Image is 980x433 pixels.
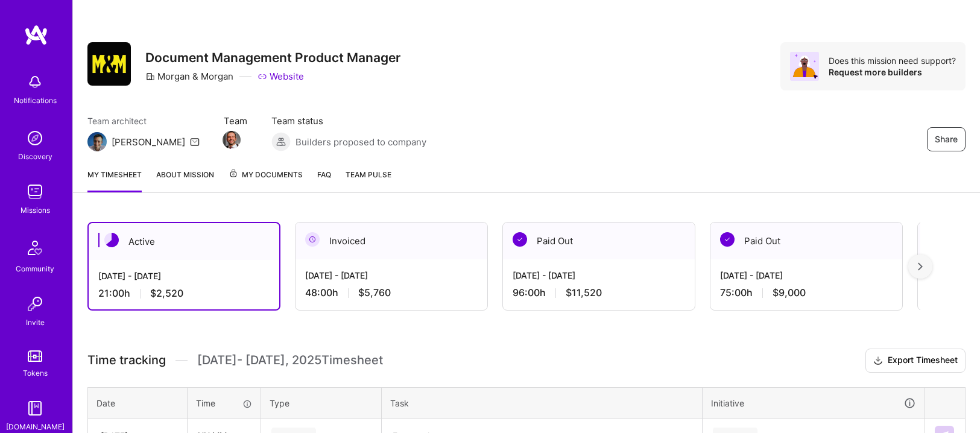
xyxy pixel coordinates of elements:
[87,115,200,127] span: Team architect
[258,70,304,83] a: Website
[23,396,47,420] img: guide book
[317,168,331,192] a: FAQ
[229,168,303,192] a: My Documents
[865,349,966,373] button: Export Timesheet
[14,94,57,107] div: Notifications
[6,420,65,433] div: [DOMAIN_NAME]
[927,127,966,151] button: Share
[271,132,291,151] img: Builders proposed to company
[296,223,487,259] div: Invoiced
[773,286,806,299] span: $9,000
[26,316,45,329] div: Invite
[711,396,916,410] div: Initiative
[305,232,320,247] img: Invoiced
[305,269,478,282] div: [DATE] - [DATE]
[196,397,252,409] div: Time
[790,52,819,81] img: Avatar
[358,286,391,299] span: $5,760
[223,131,241,149] img: Team Member Avatar
[271,115,426,127] span: Team status
[156,168,214,192] a: About Mission
[98,270,270,282] div: [DATE] - [DATE]
[720,286,893,299] div: 75:00 h
[18,150,52,163] div: Discovery
[296,136,426,148] span: Builders proposed to company
[23,126,47,150] img: discovery
[150,287,183,300] span: $2,520
[513,286,685,299] div: 96:00 h
[224,115,247,127] span: Team
[720,269,893,282] div: [DATE] - [DATE]
[190,137,200,147] i: icon Mail
[197,353,383,368] span: [DATE] - [DATE] , 2025 Timesheet
[305,286,478,299] div: 48:00 h
[23,180,47,204] img: teamwork
[21,204,50,216] div: Missions
[98,287,270,300] div: 21:00 h
[16,262,54,275] div: Community
[224,130,239,150] a: Team Member Avatar
[346,170,391,179] span: Team Pulse
[145,72,155,81] i: icon CompanyGray
[566,286,602,299] span: $11,520
[87,42,131,86] img: Company Logo
[87,353,166,368] span: Time tracking
[503,223,695,259] div: Paid Out
[88,387,188,419] th: Date
[829,66,956,78] div: Request more builders
[145,50,400,65] h3: Document Management Product Manager
[21,233,49,262] img: Community
[104,233,119,247] img: Active
[23,292,47,316] img: Invite
[89,223,279,260] div: Active
[87,132,107,151] img: Team Architect
[23,367,48,379] div: Tokens
[720,232,735,247] img: Paid Out
[382,387,703,419] th: Task
[145,70,233,83] div: Morgan & Morgan
[346,168,391,192] a: Team Pulse
[112,136,185,148] div: [PERSON_NAME]
[24,24,48,46] img: logo
[87,168,142,192] a: My timesheet
[513,269,685,282] div: [DATE] - [DATE]
[28,350,42,362] img: tokens
[829,55,956,66] div: Does this mission need support?
[918,262,923,271] img: right
[23,70,47,94] img: bell
[710,223,902,259] div: Paid Out
[261,387,382,419] th: Type
[873,355,883,367] i: icon Download
[229,168,303,182] span: My Documents
[935,133,958,145] span: Share
[513,232,527,247] img: Paid Out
